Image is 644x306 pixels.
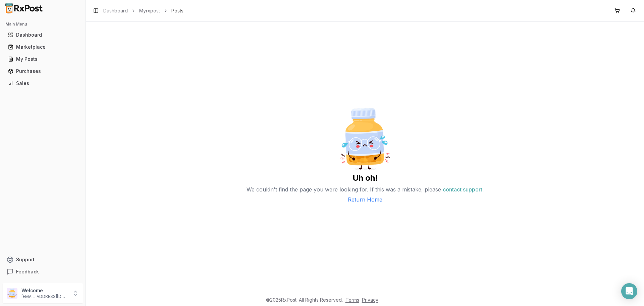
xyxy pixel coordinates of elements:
[171,7,183,14] span: Posts
[5,21,80,27] h2: Main Menu
[348,195,382,204] a: Return Home
[345,297,359,303] a: Terms
[3,42,83,52] button: Marketplace
[16,268,39,275] span: Feedback
[8,68,77,75] div: Purchases
[5,53,80,65] a: My Posts
[103,7,128,14] a: Dashboard
[5,41,80,53] a: Marketplace
[3,30,83,40] button: Dashboard
[103,7,183,14] nav: breadcrumb
[3,78,83,89] button: Sales
[21,294,68,299] p: [EMAIL_ADDRESS][DOMAIN_NAME]
[3,254,83,266] button: Support
[443,183,482,195] button: contact support
[8,44,77,50] div: Marketplace
[8,80,77,87] div: Sales
[5,77,80,89] a: Sales
[21,287,68,294] p: Welcome
[362,297,378,303] a: Privacy
[7,288,17,299] img: User avatar
[5,29,80,41] a: Dashboard
[621,283,637,299] div: Open Intercom Messenger
[8,32,77,38] div: Dashboard
[3,3,46,13] img: RxPost Logo
[3,266,83,278] button: Feedback
[353,173,378,183] h2: Uh oh!
[331,105,398,173] img: Sad Pill Bottle
[139,7,160,14] a: Myrxpost
[5,65,80,77] a: Purchases
[3,54,83,64] button: My Posts
[247,183,484,195] p: We couldn't find the page you were looking for. If this was a mistake, please .
[8,56,77,62] div: My Posts
[3,66,83,77] button: Purchases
